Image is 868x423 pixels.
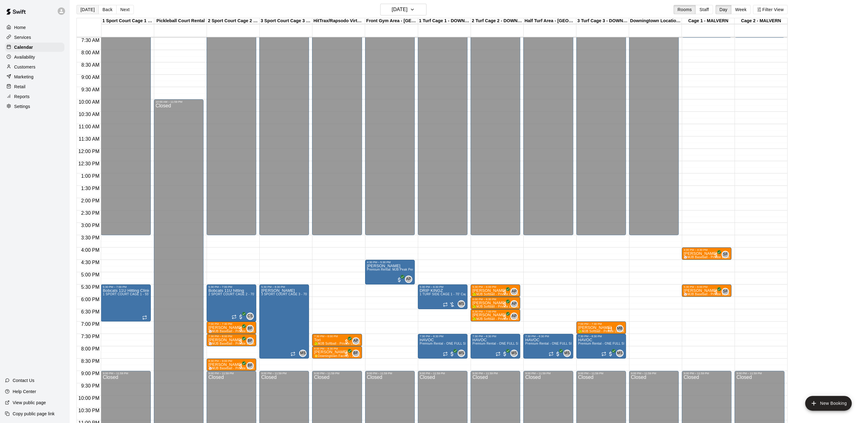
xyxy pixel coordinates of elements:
[405,276,412,283] div: Alexa Peterson
[472,317,595,321] span: 🥎MJB Softball - Private Lesson - 30 Minute - [GEOGRAPHIC_DATA] LOCATION🥎
[261,372,307,375] div: 9:00 PM – 11:59 PM
[631,372,677,375] div: 9:00 PM – 11:59 PM
[14,74,34,80] p: Marketing
[208,335,254,338] div: 7:30 PM – 8:00 PM
[418,334,467,359] div: 7:30 PM – 8:30 PM: HAVOC
[208,285,254,288] div: 5:30 PM – 7:00 PM
[420,335,466,338] div: 7:30 PM – 8:30 PM
[80,383,101,388] span: 9:30 PM
[314,342,437,345] span: 🥎MJB Softball - Private Lesson - 30 Minute - [GEOGRAPHIC_DATA] LOCATION🥎
[352,350,360,357] div: Brandon Flythe
[713,289,719,295] span: All customers have paid
[246,313,254,320] div: Cory Sawka (1)
[715,5,731,14] button: Day
[207,18,260,24] div: 2 Sport Court Cage 2 - DOWNINGTOWN
[502,301,508,308] span: All customers have paid
[576,334,626,359] div: 7:30 PM – 8:30 PM: HAVOC
[682,18,734,24] div: Cage 1 - MALVERN
[77,161,101,166] span: 12:30 PM
[314,372,360,375] div: 9:00 PM – 11:59 PM
[343,338,350,345] span: All customers have paid
[513,350,518,357] span: Michelle Sawka (Instructor / Owner / Operator)
[512,301,517,307] span: AP
[77,396,101,401] span: 10:00 PM
[290,351,295,356] span: Recurring event
[722,251,729,258] div: Shawn Frye
[449,351,455,357] span: All customers have paid
[578,335,624,338] div: 7:30 PM – 8:30 PM
[300,350,306,356] span: MS
[502,314,508,320] span: All customers have paid
[502,289,508,295] span: All customers have paid
[617,326,623,332] span: MB
[314,347,360,350] div: 8:00 PM – 8:30 PM
[365,260,415,284] div: 4:30 PM – 5:30 PM: Kaelyn
[578,342,713,345] span: Premium Rental - ONE FULL SIDE OF MJB - 60'x100' Turf and Three 55' Retractable Cages
[13,400,46,406] p: View public page
[248,363,253,369] span: BF
[471,284,520,297] div: 5:30 PM – 6:00 PM: Kaelyn Erb
[684,292,808,296] span: ⚾️MJB Baseball - Private Lesson - 30 Minute - [GEOGRAPHIC_DATA] LOCATION⚾️
[249,362,254,369] span: Brandon Flythe
[555,351,561,357] span: All customers have paid
[459,301,464,307] span: MS
[208,330,333,333] span: ⚾️MJB Baseball - Private Lesson - 30 Minute - [GEOGRAPHIC_DATA] LOCATION⚾️
[472,335,518,338] div: 7:30 PM – 8:30 PM
[734,18,787,24] div: Cage 2 - MALVERN
[380,4,426,15] button: [DATE]
[248,338,253,344] span: BF
[367,372,413,375] div: 9:00 PM – 11:59 PM
[80,260,101,265] span: 4:30 PM
[80,50,101,55] span: 8:00 AM
[472,310,518,313] div: 6:30 PM – 7:00 PM
[420,292,516,296] span: 1 TURF SIDE CAGE 1 - 70' Cage - TURF SIDE-DOWNINGTOWN
[724,251,729,258] span: Shawn Frye
[564,350,570,356] span: MS
[80,62,101,68] span: 8:30 AM
[458,300,465,308] div: Michelle Sawka (Owner / Operator Account)
[77,149,101,154] span: 12:00 PM
[80,284,101,290] span: 5:30 PM
[355,337,360,345] span: Alexa Peterson
[443,351,448,356] span: Recurring event
[407,276,412,283] span: Alexa Peterson
[5,92,64,101] a: Reports
[510,313,518,320] div: Alexa Peterson
[5,102,64,111] div: Settings
[5,23,64,32] a: Home
[14,24,26,31] p: Home
[736,372,782,375] div: 9:00 PM – 11:59 PM
[367,261,413,264] div: 4:30 PM – 5:30 PM
[563,350,571,357] div: Michelle Sawka (Instructor / Owner / Operator)
[682,247,731,260] div: 4:00 PM – 4:30 PM: Sebastian Villarose
[5,33,64,42] div: Services
[418,284,467,309] div: 5:30 PM – 6:30 PM: DRIP KINGZ
[352,337,360,345] div: Alexa Peterson
[14,54,35,60] p: Availability
[312,346,362,359] div: 8:00 PM – 8:30 PM: Evan Ettingoff
[208,342,333,345] span: ⚾️MJB Baseball - Private Lesson - 30 Minute - [GEOGRAPHIC_DATA] LOCATION⚾️
[5,72,64,81] div: Marketing
[207,284,256,321] div: 5:30 PM – 7:00 PM: Bobcats 11U hitting
[460,300,465,308] span: Michelle Sawka (Owner / Operator Account)
[80,223,101,228] span: 3:00 PM
[601,351,606,356] span: Recurring event
[246,325,254,332] div: Brandon Flythe
[682,284,731,297] div: 5:30 PM – 6:00 PM: Barrett McClain
[471,309,520,321] div: 6:30 PM – 7:00 PM: Emily Nass
[5,82,64,91] a: Retail
[396,277,402,283] span: All customers have paid
[80,371,101,376] span: 9:00 PM
[80,346,101,351] span: 8:00 PM
[458,350,465,357] div: Michelle Sawka (Instructor / Owner / Operator)
[103,372,149,375] div: 9:00 PM – 11:59 PM
[420,372,466,375] div: 9:00 PM – 11:59 PM
[513,300,518,308] span: Alexa Peterson
[103,285,149,288] div: 5:30 PM – 7:00 PM
[80,75,101,80] span: 9:00 AM
[525,342,660,345] span: Premium Rental - ONE FULL SIDE OF MJB - 60'x100' Turf and Three 55' Retractable Cages
[511,350,517,356] span: MS
[472,292,595,296] span: 🥎MJB Softball - Private Lesson - 30 Minute - [GEOGRAPHIC_DATA] LOCATION🥎
[208,292,363,296] span: 2 SPORT COURT CAGE 2 - 70' Cage - Pitching Machines - SPORT COURT SIDE-[GEOGRAPHIC_DATA]
[5,52,64,62] div: Availability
